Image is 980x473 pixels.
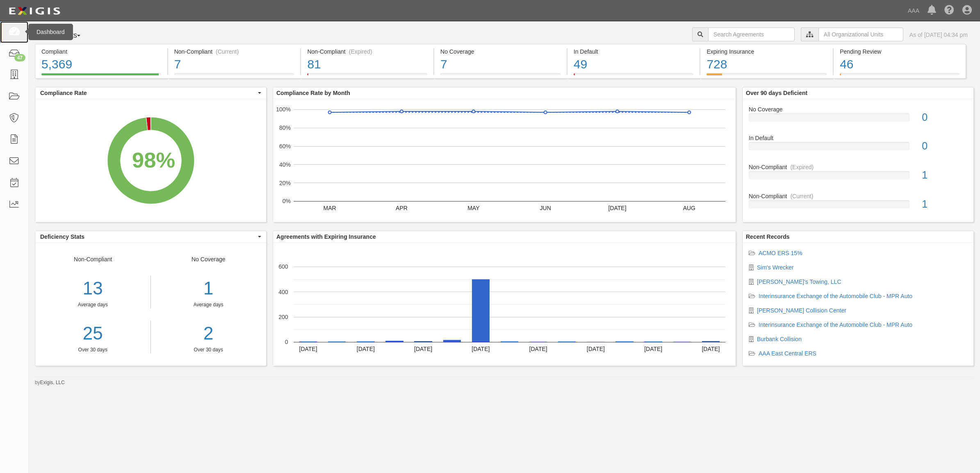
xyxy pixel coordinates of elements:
[743,192,973,200] div: Non-Compliant
[834,73,966,80] a: Pending Review46
[683,205,695,211] text: AUG
[157,276,260,301] div: 1
[746,233,790,240] b: Recent Records
[757,278,841,285] a: [PERSON_NAME]'s Towing, LLC
[916,168,973,183] div: 1
[357,346,375,352] text: [DATE]
[276,106,291,113] text: 100%
[743,105,973,113] div: No Coverage
[151,255,267,353] div: No Coverage
[276,90,350,96] b: Compliance Rate by Month
[608,205,626,211] text: [DATE]
[707,56,827,73] div: 728
[757,264,794,271] a: Sim's Wrecker
[40,89,256,97] span: Compliance Rate
[279,161,291,168] text: 40%
[757,336,802,342] a: Burbank Collision
[157,321,260,346] a: 2
[944,6,954,16] i: Help Center - Complianz
[35,346,150,353] div: Over 30 days
[307,48,427,56] div: Non-Compliant (Expired)
[587,346,605,352] text: [DATE]
[472,346,490,352] text: [DATE]
[14,54,25,61] div: 47
[759,350,816,357] a: AAA East Central ERS
[35,255,151,353] div: Non-Compliant
[324,205,336,211] text: MAR
[749,105,967,134] a: No Coverage0
[35,276,150,301] div: 13
[743,163,973,171] div: Non-Compliant
[279,179,291,186] text: 20%
[35,99,266,222] svg: A chart.
[273,243,736,366] svg: A chart.
[749,192,967,215] a: Non-Compliant(Current)1
[279,124,291,131] text: 80%
[700,73,833,80] a: Expiring Insurance728
[285,339,288,345] text: 0
[278,263,288,270] text: 600
[157,346,260,353] div: Over 30 days
[749,134,967,163] a: In Default0
[132,145,175,175] div: 98%
[567,73,700,80] a: In Default49
[574,56,694,73] div: 49
[759,293,912,299] a: Interinsurance Exchange of the Automobile Club - MPR Auto
[434,73,567,80] a: No Coverage7
[283,198,291,204] text: 0%
[40,380,65,385] a: Exigis, LLC
[743,134,973,142] div: In Default
[396,205,408,211] text: APR
[299,346,317,352] text: [DATE]
[540,205,551,211] text: JUN
[759,321,912,328] a: Interinsurance Exchange of the Automobile Club - MPR Auto
[746,90,807,96] b: Over 90 days Deficient
[818,27,903,41] input: All Organizational Units
[35,231,266,242] button: Deficiency Stats
[749,163,967,192] a: Non-Compliant(Expired)1
[174,48,294,56] div: Non-Compliant (Current)
[349,48,372,56] div: (Expired)
[707,48,827,56] div: Expiring Insurance
[157,301,260,308] div: Average days
[414,346,432,352] text: [DATE]
[916,139,973,154] div: 0
[757,307,846,314] a: [PERSON_NAME] Collision Center
[278,288,288,295] text: 400
[440,48,561,56] div: No Coverage
[307,56,427,73] div: 81
[6,4,63,18] img: logo-5460c22ac91f19d4615b14bd174203de0afe785f0fc80cf4dbbc73dc1793850b.png
[467,205,480,211] text: MAY
[273,99,736,222] svg: A chart.
[644,346,662,352] text: [DATE]
[790,163,814,171] div: (Expired)
[916,110,973,125] div: 0
[840,56,959,73] div: 46
[708,27,795,41] input: Search Agreements
[440,56,561,73] div: 7
[916,197,973,212] div: 1
[790,192,813,200] div: (Current)
[759,250,802,256] a: ACMO ERS 15%
[278,314,288,320] text: 200
[840,48,959,56] div: Pending Review
[904,2,923,19] a: AAA
[168,73,301,80] a: Non-Compliant(Current)7
[41,48,161,56] div: Compliant
[174,56,294,73] div: 7
[35,73,167,80] a: Compliant5,369
[574,48,694,56] div: In Default
[529,346,547,352] text: [DATE]
[35,321,150,346] a: 25
[40,233,256,241] span: Deficiency Stats
[28,24,73,40] div: Dashboard
[41,56,161,73] div: 5,369
[276,233,376,240] b: Agreements with Expiring Insurance
[35,87,266,99] button: Compliance Rate
[909,31,968,39] div: As of [DATE] 04:34 pm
